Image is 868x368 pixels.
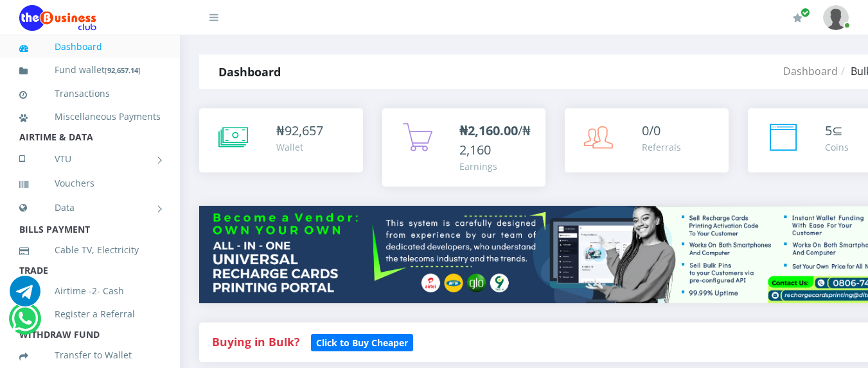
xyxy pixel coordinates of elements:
a: Vouchers [19,169,161,198]
a: Chat for support [12,313,38,334]
a: Data [19,192,161,224]
a: Click to Buy Cheaper [311,334,413,349]
div: ₦ [276,121,323,140]
a: Dashboard [19,32,161,62]
a: VTU [19,143,161,175]
div: ⊆ [825,121,849,140]
b: 92,657.14 [107,65,138,75]
div: Earnings [459,160,533,173]
a: Transactions [19,79,161,108]
a: Dashboard [783,64,838,78]
a: Chat for support [10,285,40,306]
span: 92,657 [285,122,323,139]
img: User [823,5,849,30]
span: 0/0 [642,122,660,139]
b: ₦2,160.00 [459,122,518,139]
small: [ ] [105,65,141,75]
a: Airtime -2- Cash [19,276,161,306]
div: Referrals [642,140,681,154]
a: Cable TV, Electricity [19,235,161,265]
a: Fund wallet[92,657.14] [19,55,161,85]
b: Click to Buy Cheaper [316,337,408,349]
div: Coins [825,140,849,154]
a: Register a Referral [19,299,161,329]
a: 0/0 Referrals [565,108,729,172]
a: ₦92,657 Wallet [199,108,363,172]
a: Miscellaneous Payments [19,102,161,131]
div: Wallet [276,140,323,154]
a: ₦2,160.00/₦2,160 Earnings [382,108,546,187]
strong: Dashboard [218,64,281,79]
i: Renew/Upgrade Subscription [793,13,802,23]
span: Renew/Upgrade Subscription [801,8,810,17]
img: Logo [19,5,96,31]
strong: Buying in Bulk? [212,334,299,349]
span: 5 [825,122,832,139]
span: /₦2,160 [459,122,531,158]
